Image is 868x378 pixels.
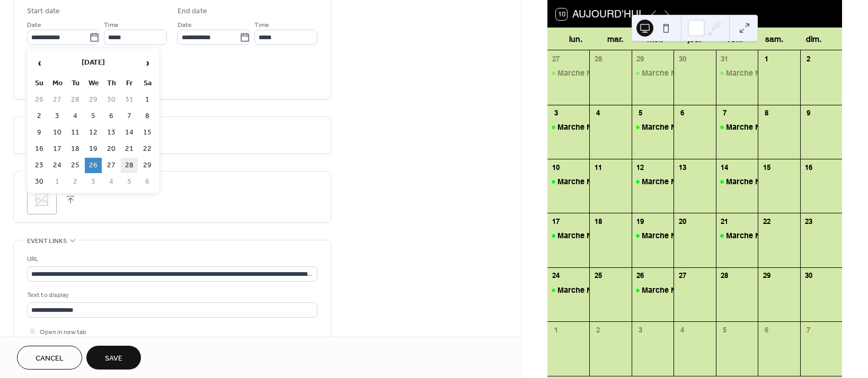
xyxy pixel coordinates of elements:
[17,346,82,370] button: Cancel
[49,76,66,91] th: Mo
[593,163,603,172] div: 11
[716,122,758,132] div: Marche Nordique CABARET MASSON (sur inscription : merci de vous inscrire par SMS ou MAIL avant le...
[635,325,645,335] div: 3
[27,290,315,301] div: Text to display
[139,174,156,190] td: 6
[121,158,138,173] td: 28
[635,54,645,64] div: 29
[121,125,138,140] td: 14
[635,109,645,118] div: 5
[632,230,674,241] div: Marche Nordique Carrefour d'Achères (sur inscription : merci de vous inscrire par SMS ou MAIL ava...
[720,325,729,335] div: 5
[103,158,120,173] td: 27
[67,92,84,107] td: 28
[720,271,729,281] div: 28
[804,163,813,172] div: 16
[27,20,41,31] span: Date
[632,68,674,78] div: Marche Nordique BAS CUVIER (sur inscription : merci de vous inscrire par SMS ou MAIL jusqu'au 28/...
[121,141,138,157] td: 21
[593,325,603,335] div: 2
[632,285,674,295] div: Marche Nordique carrefour des 8 ROUTES (sur inscription : merci de vous inscrire par SMS ou MAIL ...
[49,92,66,107] td: 27
[139,52,155,74] span: ›
[139,76,156,91] th: Sa
[49,52,138,75] th: [DATE]
[677,109,687,118] div: 6
[547,230,589,241] div: Marche Nordique Carrefour d'Achères (sur inscription : merci de vous inscrire par SMS ou MAIL ava...
[27,236,67,247] span: Event links
[103,174,120,190] td: 4
[49,141,66,157] td: 17
[31,125,48,140] td: 9
[31,174,48,190] td: 30
[31,52,47,74] span: ‹
[551,217,561,227] div: 17
[31,141,48,157] td: 16
[139,158,156,173] td: 29
[551,271,561,281] div: 24
[85,92,102,107] td: 29
[794,28,834,50] div: dim.
[677,271,687,281] div: 27
[677,325,687,335] div: 4
[716,230,758,241] div: Marche Nordique Carrefour d'Achères (sur inscription : merci de vous inscrire par SMS ou MAIL ava...
[36,353,64,364] span: Cancel
[551,325,561,335] div: 1
[547,285,589,295] div: Marche Nordique carrefour des 8 ROUTES (sur inscription : merci de vous inscrire par SMS ou MAIL ...
[85,141,102,157] td: 19
[31,76,48,91] th: Su
[139,125,156,140] td: 15
[551,54,561,64] div: 27
[103,125,120,140] td: 13
[49,174,66,190] td: 1
[67,158,84,173] td: 25
[49,125,66,140] td: 10
[761,271,771,281] div: 29
[31,109,48,124] td: 2
[720,163,729,172] div: 14
[677,217,687,227] div: 20
[27,254,315,265] div: URL
[804,271,813,281] div: 30
[67,76,84,91] th: Tu
[552,6,645,23] button: 10Aujourd'hui
[67,174,84,190] td: 2
[635,163,645,172] div: 12
[720,54,729,64] div: 31
[720,109,729,118] div: 7
[49,158,66,173] td: 24
[121,76,138,91] th: Fr
[761,325,771,335] div: 6
[121,174,138,190] td: 5
[593,54,603,64] div: 28
[761,163,771,172] div: 15
[67,141,84,157] td: 18
[105,353,122,364] span: Save
[85,125,102,140] td: 12
[551,163,561,172] div: 10
[85,109,102,124] td: 5
[254,20,269,31] span: Time
[67,125,84,140] td: 11
[178,20,192,31] span: Date
[754,28,794,50] div: sam.
[720,217,729,227] div: 21
[632,122,674,132] div: Marche Nordique CABARET MASSON (sur inscription : merci de vous inscrire par SMS ou MAIL avant le...
[761,54,771,64] div: 1
[556,28,596,50] div: lun.
[547,176,589,187] div: Marche Nordique FAISANDERIE (sur inscription : merci de vous inscrire par SMS ou MAIL avant le 09...
[761,217,771,227] div: 22
[804,109,813,118] div: 9
[635,217,645,227] div: 19
[547,68,589,78] div: Marche Nordique BAS CUVIER (sur inscription : merci de vous inscrire par SMS ou MAIL jusqu'au 26/...
[139,92,156,107] td: 1
[178,6,207,17] div: End date
[632,176,674,187] div: Marche Nordique FAISANDERIE (sur inscription : merci de vous inscrire par SMS ou MAIL avant le 10...
[551,109,561,118] div: 3
[67,109,84,124] td: 4
[103,109,120,124] td: 6
[27,185,57,214] div: ;
[103,92,120,107] td: 30
[804,217,813,227] div: 23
